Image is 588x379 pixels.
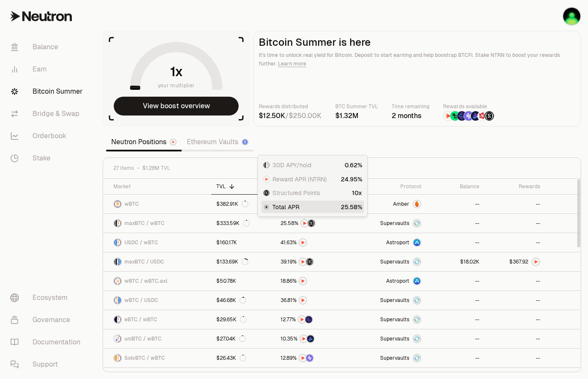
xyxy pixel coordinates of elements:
[275,291,351,310] a: NTRN
[259,51,576,68] p: It's time to unlock real yield for Bitcoin. Deposit to start earning and help boostrap BTCFi. Sta...
[263,176,269,182] img: NTRN
[216,278,236,284] div: $50.78K
[414,335,420,342] img: Supervaults
[272,175,327,184] span: Reward APR (NTRN)
[275,329,351,348] a: NTRNBedrock Diamonds
[380,316,409,323] span: Supervaults
[335,102,378,111] p: BTC Summer TVL
[118,316,121,323] img: wBTC Logo
[103,233,211,252] a: USDC LogowBTC LogoUSDC / wBTC
[267,162,269,168] img: wBTC Logo
[103,349,211,367] a: SolvBTC LogowBTC LogoSolvBTC / wBTC
[118,355,121,361] img: wBTC Logo
[3,287,92,309] a: Ecosystem
[211,329,276,348] a: $27.04K
[485,195,545,213] a: --
[114,239,117,246] img: USDC Logo
[103,272,211,290] a: wBTC LogowBTC.axl LogowBTC / wBTC.axl
[457,111,467,121] img: EtherFi Points
[124,278,167,284] span: wBTC / wBTC.axl
[308,220,315,227] img: Structured Points
[485,233,545,252] a: --
[426,195,485,213] a: --
[380,258,409,265] span: Supervaults
[299,258,306,265] img: NTRN
[485,214,545,233] a: --
[351,291,426,310] a: SupervaultsSupervaults
[464,111,473,121] img: Solv Points
[3,353,92,376] a: Support
[281,354,346,362] button: NTRNSolv Points
[124,201,139,207] span: wBTC
[3,58,92,80] a: Earn
[281,335,346,343] button: NTRNBedrock Diamonds
[305,316,312,323] img: EtherFi Points
[272,161,311,169] span: 30D APY/hold
[259,111,322,121] div: /
[242,139,248,145] img: Ethereum Logo
[118,239,121,246] img: wBTC Logo
[211,252,276,271] a: $133.69K
[351,214,426,233] a: SupervaultsSupervaults
[380,220,409,227] span: Supervaults
[103,214,211,233] a: maxBTC LogowBTC LogomaxBTC / wBTC
[281,219,346,228] button: NTRNStructured Points
[114,258,117,265] img: maxBTC Logo
[301,220,308,227] img: NTRN
[414,258,420,265] img: Supervaults
[216,239,237,246] div: $160.17K
[3,309,92,331] a: Governance
[216,258,248,265] div: $133.69K
[211,195,276,213] a: $382.91K
[171,139,176,145] img: Neutron Logo
[392,102,429,111] p: Time remaining
[216,201,248,207] div: $382.91K
[263,162,266,168] img: maxBTC Logo
[275,349,351,367] a: NTRNSolv Points
[124,355,165,361] span: SolvBTC / wBTC
[3,103,92,125] a: Bridge & Swap
[3,331,92,353] a: Documentation
[431,183,479,190] div: Balance
[216,183,271,190] div: TVL
[272,203,299,211] span: Total APR
[118,258,121,265] img: USDC Logo
[426,310,485,329] a: --
[3,80,92,103] a: Bitcoin Summer
[563,8,580,25] img: KO
[275,214,351,233] a: NTRNStructured Points
[103,252,211,271] a: maxBTC LogoUSDC LogomaxBTC / USDC
[114,278,117,284] img: wBTC Logo
[114,355,117,361] img: SolvBTC Logo
[118,220,121,227] img: wBTC Logo
[3,125,92,147] a: Orderbook
[118,335,121,342] img: wBTC Logo
[211,349,276,367] a: $26.43K
[386,239,409,246] span: Astroport
[351,195,426,213] a: AmberAmber
[216,335,246,342] div: $27.04K
[386,278,409,284] span: Astroport
[380,297,409,304] span: Supervaults
[299,297,306,304] img: NTRN
[211,233,276,252] a: $160.17K
[299,278,306,284] img: NTRN
[216,316,247,323] div: $29.65K
[485,349,545,367] a: --
[281,258,346,266] button: NTRNStructured Points
[351,272,426,290] a: Astroport
[114,97,239,115] button: View boost overview
[124,220,165,227] span: maxBTC / wBTC
[3,147,92,169] a: Stake
[281,315,346,324] button: NTRNEtherFi Points
[158,81,195,90] span: your multiplier
[103,195,211,213] a: wBTC LogowBTC
[426,272,485,290] a: --
[211,272,276,290] a: $50.78K
[281,296,346,305] button: NTRN
[299,239,306,246] img: NTRN
[356,183,421,190] div: Protocol
[471,111,480,121] img: Bedrock Diamonds
[393,201,409,207] span: Amber
[124,316,157,323] span: eBTC / wBTC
